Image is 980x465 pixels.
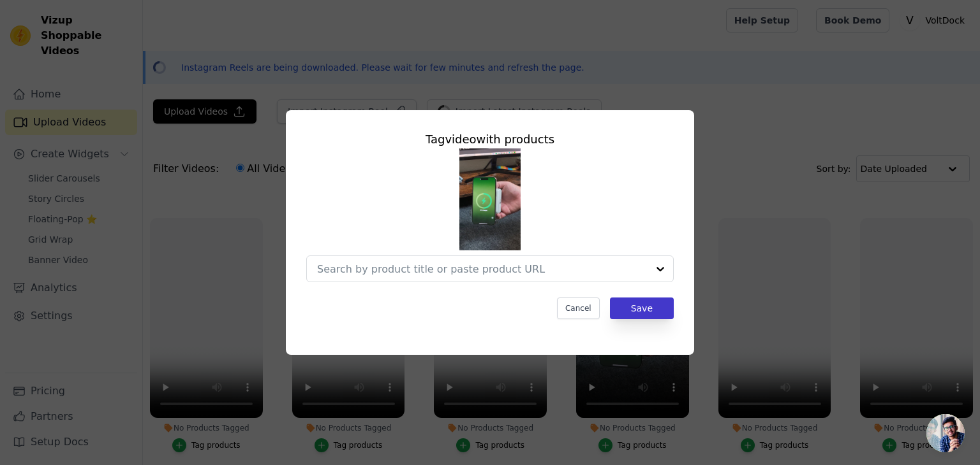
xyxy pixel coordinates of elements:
img: reel-preview-voltdock.myshopify.com-3703064653693347657_75473235092.jpeg [459,148,521,250]
button: Cancel [557,297,600,319]
div: Tag video with products [306,131,674,148]
button: Save [610,297,674,319]
div: Open chat [926,414,965,452]
input: Search by product title or paste product URL [317,263,648,275]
